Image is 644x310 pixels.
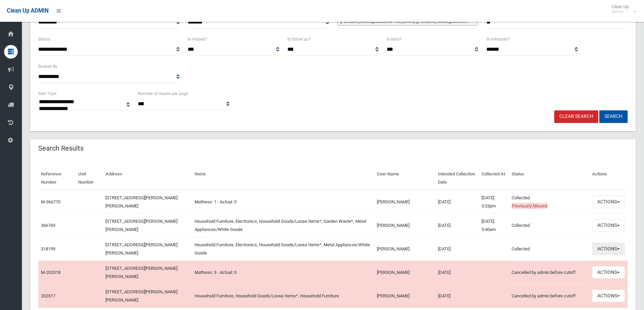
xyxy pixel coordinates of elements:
[38,90,56,97] label: Item Type
[38,63,57,70] label: Booked By
[105,219,177,232] a: [STREET_ADDRESS][PERSON_NAME][PERSON_NAME]
[479,190,509,214] td: [DATE] 3:23pm
[192,237,374,261] td: Household Furniture, Electronics, Household Goods/Loose Items*, Metal Appliances/White Goods
[479,214,509,237] td: [DATE] 9:40am
[374,214,435,237] td: [PERSON_NAME]
[105,289,177,303] a: [STREET_ADDRESS][PERSON_NAME][PERSON_NAME]
[138,90,188,97] label: Number of results per page
[592,290,625,302] button: Actions
[387,35,402,43] label: Is early?
[192,284,374,308] td: Household Furniture, Household Goods/Loose Items*, Household Furniture
[435,237,479,261] td: [DATE]
[592,243,625,255] button: Actions
[509,261,589,284] td: Cancelled by admin before cutoff
[592,266,625,279] button: Actions
[374,167,435,190] th: User Name
[30,142,92,155] header: Search Results
[374,190,435,214] td: [PERSON_NAME]
[435,261,479,284] td: [DATE]
[592,196,625,208] button: Actions
[7,7,48,14] span: Clean Up ADMIN
[554,110,598,123] a: Clear Search
[374,261,435,284] td: [PERSON_NAME]
[599,110,628,123] button: Search
[38,35,50,43] label: Status
[38,167,75,190] th: Reference Number
[435,167,479,190] th: Intended Collection Date
[435,214,479,237] td: [DATE]
[509,167,589,190] th: Status
[105,195,177,208] a: [STREET_ADDRESS][PERSON_NAME][PERSON_NAME]
[192,167,374,190] th: Items
[41,270,60,275] a: M-202518
[592,219,625,232] button: Actions
[435,284,479,308] td: [DATE]
[192,190,374,214] td: Mattress: 1 - Actual: 0
[608,4,635,14] span: Clean Up
[41,199,60,204] a: M-366770
[612,9,629,14] small: Admin
[374,284,435,308] td: [PERSON_NAME]
[509,284,589,308] td: Cancelled by admin before cutoff
[41,223,55,228] a: 366769
[509,190,589,214] td: Collected
[105,242,177,255] a: [STREET_ADDRESS][PERSON_NAME][PERSON_NAME]
[192,214,374,237] td: Household Furniture, Electronics, Household Goods/Loose Items*, Garden Waste*, Metal Appliances/W...
[192,261,374,284] td: Mattress: 3 - Actual: 0
[41,246,55,251] a: 318199
[479,167,509,190] th: Collected At
[41,293,55,298] a: 202517
[75,167,103,190] th: Unit Number
[188,35,207,43] label: Is missed?
[589,167,628,190] th: Actions
[435,190,479,214] td: [DATE]
[105,266,177,279] a: [STREET_ADDRESS][PERSON_NAME][PERSON_NAME]
[509,237,589,261] td: Collected
[287,35,311,43] label: Is follow up?
[103,167,192,190] th: Address
[486,35,510,43] label: Is oversized?
[374,237,435,261] td: [PERSON_NAME]
[509,214,589,237] td: Collected
[512,203,547,209] span: Previously Missed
